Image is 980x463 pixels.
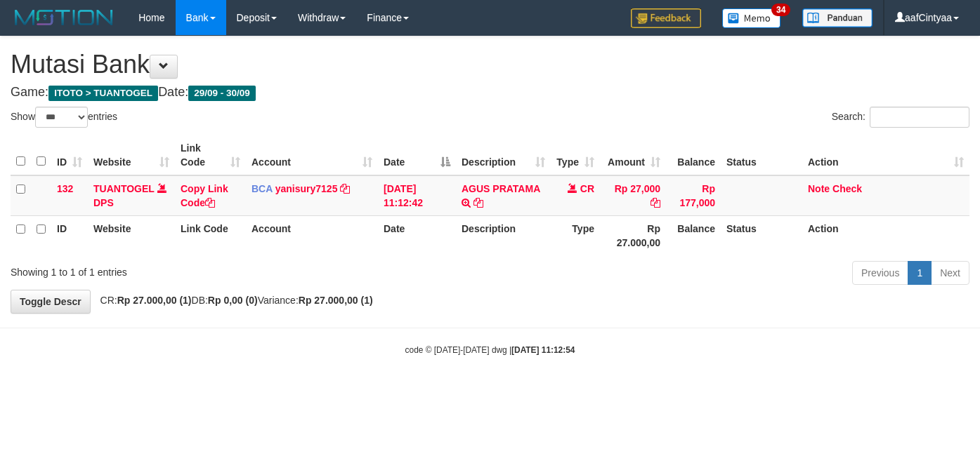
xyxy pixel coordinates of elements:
[721,215,802,255] th: Status
[600,175,666,216] td: Rp 27,000
[378,175,456,216] td: [DATE] 11:12:42
[666,215,721,255] th: Balance
[551,135,600,175] th: Type: activate to sort column ascending
[666,175,721,216] td: Rp 177,000
[378,135,456,175] th: Date: activate to sort column descending
[405,345,575,355] small: code © [DATE]-[DATE] dwg |
[48,86,158,101] span: ITOTO > TUANTOGEL
[462,183,540,194] a: AGUS PRATAMA
[188,86,256,101] span: 29/09 - 30/09
[456,215,551,255] th: Description
[600,215,666,255] th: Rp 27.000,00
[473,197,483,208] a: Copy AGUS PRATAMA to clipboard
[808,183,830,194] a: Note
[117,295,192,306] strong: Rp 27.000,00 (1)
[181,183,228,208] a: Copy Link Code
[251,183,273,194] span: BCA
[175,215,246,255] th: Link Code
[11,86,969,100] h4: Game: Date:
[832,183,862,194] a: Check
[11,260,398,279] div: Showing 1 to 1 of 1 entries
[511,345,575,355] strong: [DATE] 11:12:54
[93,295,373,306] span: CR: DB: Variance:
[51,135,88,175] th: ID: activate to sort column ascending
[11,107,117,128] label: Show entries
[631,8,701,28] img: Feedback.jpg
[802,135,969,175] th: Action: activate to sort column ascending
[600,135,666,175] th: Amount: activate to sort column ascending
[551,215,600,255] th: Type
[378,215,456,255] th: Date
[93,183,155,194] a: TUANTOGEL
[88,135,175,175] th: Website: activate to sort column ascending
[340,183,350,194] a: Copy yanisury7125 to clipboard
[35,107,88,128] select: Showentries
[88,175,175,216] td: DPS
[275,183,338,194] a: yanisury7125
[11,7,117,28] img: MOTION_logo.png
[852,261,908,285] a: Previous
[88,215,175,255] th: Website
[246,135,378,175] th: Account: activate to sort column ascending
[721,135,802,175] th: Status
[246,215,378,255] th: Account
[11,290,91,314] a: Toggle Descr
[832,107,969,128] label: Search:
[771,4,790,16] span: 34
[11,51,969,79] h1: Mutasi Bank
[908,261,932,285] a: 1
[456,135,551,175] th: Description: activate to sort column ascending
[651,197,660,208] a: Copy Rp 27,000 to clipboard
[802,8,873,27] img: panduan.png
[722,8,781,28] img: Button%20Memo.svg
[870,107,969,128] input: Search:
[802,215,969,255] th: Action
[666,135,721,175] th: Balance
[299,295,373,306] strong: Rp 27.000,00 (1)
[931,261,969,285] a: Next
[51,215,88,255] th: ID
[175,135,246,175] th: Link Code: activate to sort column ascending
[57,183,73,194] span: 132
[580,183,594,194] span: CR
[208,295,258,306] strong: Rp 0,00 (0)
